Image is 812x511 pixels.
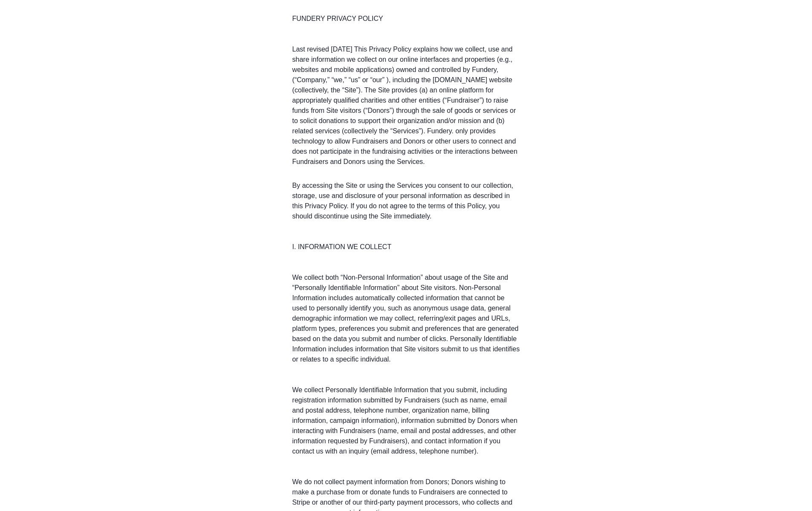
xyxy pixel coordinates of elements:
p: We collect Personally Identifiable Information that you submit, including registration informatio... [292,378,520,463]
p: I. INFORMATION WE COLLECT [292,235,520,259]
p: FUNDERY PRIVACY POLICY [292,7,520,31]
p: By accessing the Site or using the Services you consent to our collection, storage, use and discl... [292,174,520,228]
p: We collect both “Non-Personal Information” about usage of the Site and “Personally Identifiable I... [292,266,520,371]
